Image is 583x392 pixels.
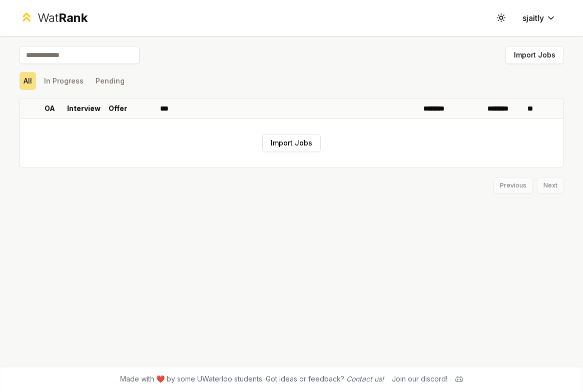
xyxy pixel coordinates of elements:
button: Import Jobs [505,46,564,64]
a: Contact us! [346,374,384,383]
button: Import Jobs [262,134,321,152]
span: Made with ❤️ by some UWaterloo students. Got ideas or feedback? [120,374,384,384]
span: sjaitly [522,12,544,24]
span: Rank [59,10,88,25]
button: In Progress [40,72,88,90]
p: Interview [67,103,101,113]
a: WatRank [20,10,88,26]
p: OA [45,103,55,113]
div: Wat [38,10,88,26]
button: sjaitly [514,9,564,27]
button: All [20,72,36,90]
button: Pending [92,72,129,90]
p: Offer [109,103,127,113]
div: Join our discord! [392,374,447,384]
